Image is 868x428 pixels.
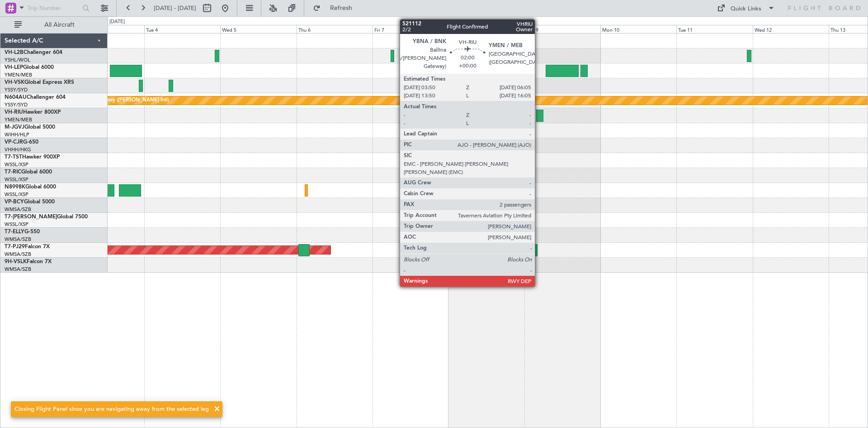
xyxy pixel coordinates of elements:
[5,229,40,235] a: T7-ELLYG-550
[220,25,296,33] div: Wed 5
[5,72,32,78] a: YMEN/MEB
[5,206,31,213] a: WMSA/SZB
[5,65,54,70] a: VH-LEPGlobal 6000
[5,65,23,70] span: VH-LEP
[5,199,55,205] a: VP-BCYGlobal 5000
[5,154,60,160] a: T7-TSTHawker 900XP
[5,110,23,115] span: VH-RIU
[5,95,27,100] span: N604AU
[144,25,220,33] div: Tue 4
[5,125,55,130] a: M-JGVJGlobal 5000
[5,176,28,183] a: WSSL/XSP
[10,18,98,32] button: All Aircraft
[154,4,196,12] span: [DATE] - [DATE]
[322,5,360,11] span: Refresh
[5,229,24,235] span: T7-ELLY
[600,25,676,33] div: Mon 10
[5,266,31,273] a: WMSA/SZB
[5,80,24,85] span: VH-VSK
[64,94,169,107] div: Planned Maint Sydney ([PERSON_NAME] Intl)
[5,125,24,130] span: M-JGVJ
[5,199,24,205] span: VP-BCY
[5,139,23,145] span: VP-CJR
[5,116,32,123] a: YMEN/MEB
[5,184,56,190] a: N8998KGlobal 6000
[5,251,31,258] a: WMSA/SZB
[5,184,25,190] span: N8998K
[676,25,752,33] div: Tue 11
[5,87,28,93] a: YSSY/SYD
[5,50,24,55] span: VH-L2B
[373,25,448,33] div: Fri 7
[448,25,524,33] div: Sat 8
[5,154,22,160] span: T7-TST
[5,131,29,138] a: WIHH/HLP
[5,80,74,85] a: VH-VSKGlobal Express XRS
[5,191,28,198] a: WSSL/XSP
[5,214,57,220] span: T7-[PERSON_NAME]
[5,146,31,153] a: VHHH/HKG
[753,25,829,33] div: Wed 12
[524,25,600,33] div: Sun 9
[5,101,28,108] a: YSSY/SYD
[109,18,125,26] div: [DATE]
[14,405,209,414] div: Closing Flight Panel since you are navigating away from the selected leg
[731,5,761,14] div: Quick Links
[5,57,30,63] a: YSHL/WOL
[297,25,373,33] div: Thu 6
[5,259,27,264] span: 9H-VSLK
[5,161,28,168] a: WSSL/XSP
[5,214,88,220] a: T7-[PERSON_NAME]Global 7500
[5,50,62,55] a: VH-L2BChallenger 604
[5,110,61,115] a: VH-RIUHawker 800XP
[24,22,95,28] span: All Aircraft
[5,169,52,175] a: T7-RICGlobal 6000
[5,244,25,250] span: T7-PJ29
[5,236,31,243] a: WMSA/SZB
[5,259,52,264] a: 9H-VSLKFalcon 7X
[5,139,38,145] a: VP-CJRG-650
[5,169,21,175] span: T7-RIC
[5,244,50,250] a: T7-PJ29Falcon 7X
[28,1,80,15] input: Trip Number
[309,1,363,15] button: Refresh
[5,95,66,100] a: N604AUChallenger 604
[712,1,779,15] button: Quick Links
[5,221,28,228] a: WSSL/XSP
